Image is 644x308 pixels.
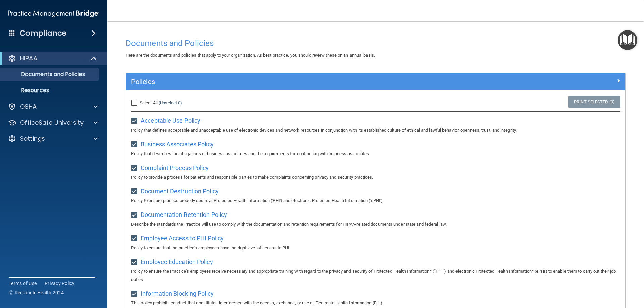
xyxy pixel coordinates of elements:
span: Select All [140,100,158,105]
img: PMB logo [8,7,99,20]
a: Settings [8,135,98,143]
span: Acceptable Use Policy [141,117,200,124]
p: Resources [4,87,96,94]
span: Documentation Retention Policy [141,211,227,218]
h4: Documents and Policies [126,39,626,48]
a: Policies [131,76,620,87]
p: OfficeSafe University [20,119,84,127]
a: HIPAA [8,54,97,62]
p: Settings [20,135,45,143]
input: Select All (Unselect 0) [131,100,139,106]
p: Documents and Policies [4,71,96,78]
p: Policy to ensure practice properly destroys Protected Health Information ('PHI') and electronic P... [131,197,620,205]
p: Policy that defines acceptable and unacceptable use of electronic devices and network resources i... [131,126,620,134]
span: Business Associates Policy [141,141,214,148]
a: Print Selected (0) [568,96,620,108]
p: Describe the standards the Practice will use to comply with the documentation and retention requi... [131,220,620,228]
p: Policy to provide a process for patients and responsible parties to make complaints concerning pr... [131,173,620,181]
button: Open Resource Center [618,30,637,50]
span: Here are the documents and policies that apply to your organization. As best practice, you should... [126,53,375,58]
a: (Unselect 0) [159,100,182,105]
iframe: Drift Widget Chat Controller [528,260,636,287]
p: HIPAA [20,54,37,62]
p: Policy to ensure the Practice's employees receive necessary and appropriate training with regard ... [131,267,620,284]
h5: Policies [131,78,495,85]
a: Privacy Policy [45,280,75,287]
h4: Compliance [20,28,66,38]
a: OfficeSafe University [8,119,98,127]
span: Complaint Process Policy [141,164,209,171]
p: Policy that describes the obligations of business associates and the requirements for contracting... [131,150,620,158]
span: Employee Education Policy [141,258,213,265]
a: OSHA [8,103,98,111]
span: Document Destruction Policy [141,188,219,195]
a: Terms of Use [9,280,37,287]
p: Policy to ensure that the practice's employees have the right level of access to PHI. [131,244,620,252]
span: Ⓒ Rectangle Health 2024 [9,289,64,296]
p: This policy prohibits conduct that constitutes interference with the access, exchange, or use of ... [131,299,620,307]
span: Information Blocking Policy [141,290,214,297]
span: Employee Access to PHI Policy [141,235,224,242]
p: OSHA [20,103,37,111]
